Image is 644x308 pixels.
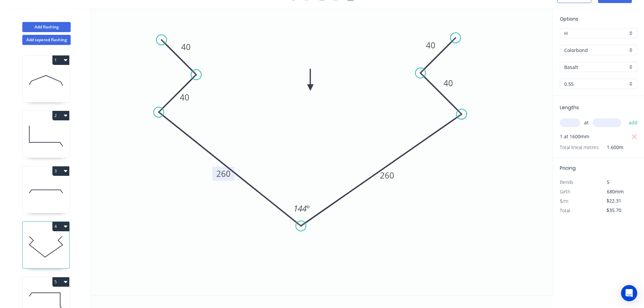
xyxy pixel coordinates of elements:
span: Total lineal metres [560,143,599,152]
span: Total [560,207,570,214]
tspan: 40 [426,40,435,51]
span: 1.600m [599,143,623,152]
span: Lengths [560,104,579,111]
button: 1 [52,55,69,65]
span: at [584,118,589,127]
button: 4 [52,222,69,231]
button: add [625,117,641,128]
tspan: 260 [380,170,394,181]
span: Girth [560,188,570,195]
button: Add flashing [22,22,71,32]
tspan: 260 [216,168,231,179]
span: Bends [560,179,573,185]
svg: 0 [91,8,553,295]
button: Add tapered flashing [22,35,71,45]
tspan: 40 [444,77,453,89]
span: 1 at 1600mm [560,132,589,141]
button: 2 [52,111,69,120]
span: 5 [607,179,610,185]
span: Pricing [560,165,576,171]
span: 680mm [607,188,624,195]
input: Material [564,47,627,54]
tspan: 40 [180,92,189,103]
button: 3 [52,166,69,176]
input: Thickness [564,80,627,88]
input: Colour [564,64,627,71]
tspan: º [307,203,310,214]
tspan: 40 [181,41,191,52]
button: 5 [52,277,69,287]
span: $/m [560,198,568,204]
div: Open Intercom Messenger [621,285,637,301]
tspan: 144 [293,203,307,214]
span: Options [560,16,578,22]
input: Price level [564,30,627,37]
